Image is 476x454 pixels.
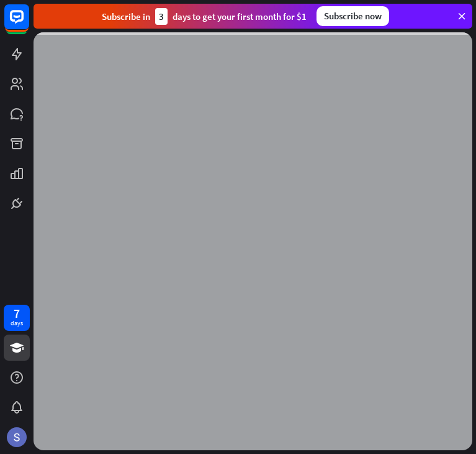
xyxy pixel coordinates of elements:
div: 3 [155,8,168,25]
div: 7 [14,308,20,319]
a: 7 days [4,305,30,331]
div: Subscribe now [317,6,389,26]
div: days [11,319,23,328]
div: Subscribe in days to get your first month for $1 [102,8,307,25]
